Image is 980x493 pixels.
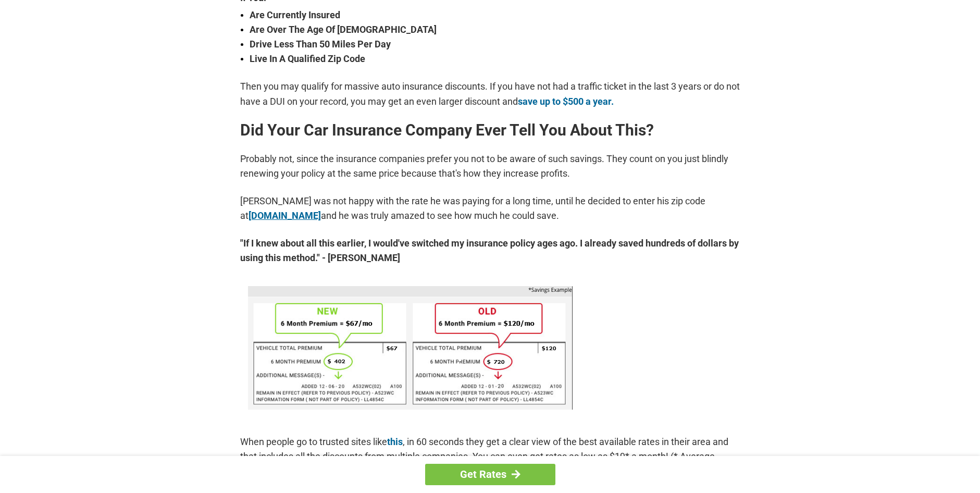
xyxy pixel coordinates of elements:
[240,79,740,108] p: Then you may qualify for massive auto insurance discounts. If you have not had a traffic ticket i...
[250,52,740,66] strong: Live In A Qualified Zip Code
[518,96,614,107] a: save up to $500 a year.
[240,236,740,265] strong: "If I knew about all this earlier, I would've switched my insurance policy ages ago. I already sa...
[240,194,740,223] p: [PERSON_NAME] was not happy with the rate he was paying for a long time, until he decided to ente...
[240,152,740,181] p: Probably not, since the insurance companies prefer you not to be aware of such savings. They coun...
[240,435,740,478] p: When people go to trusted sites like , in 60 seconds they get a clear view of the best available ...
[425,464,555,485] a: Get Rates
[240,122,740,139] h2: Did Your Car Insurance Company Ever Tell You About This?
[248,286,573,410] img: savings
[250,22,740,37] strong: Are Over The Age Of [DEMOGRAPHIC_DATA]
[249,210,321,221] a: [DOMAIN_NAME]
[387,436,403,447] a: this
[250,37,740,52] strong: Drive Less Than 50 Miles Per Day
[250,8,740,22] strong: Are Currently Insured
